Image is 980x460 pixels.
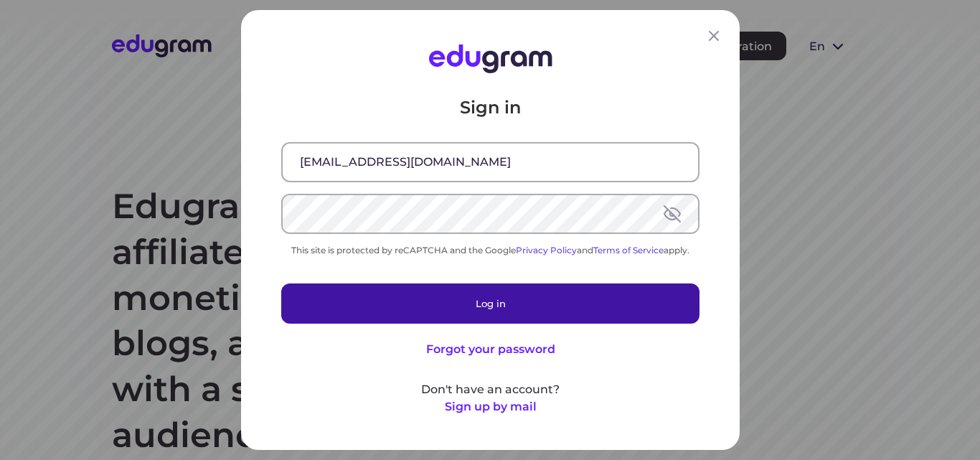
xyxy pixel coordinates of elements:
[425,341,555,358] button: Forgot your password
[444,398,536,416] button: Sign up by mail
[428,44,552,73] img: Edugram Logo
[281,283,699,324] button: Log in
[281,381,699,398] p: Don't have an account?
[593,245,664,255] a: Terms of Service
[516,245,577,255] a: Privacy Policy
[283,144,698,181] input: Email
[281,245,699,255] div: This site is protected by reCAPTCHA and the Google and apply.
[281,96,699,119] p: Sign in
